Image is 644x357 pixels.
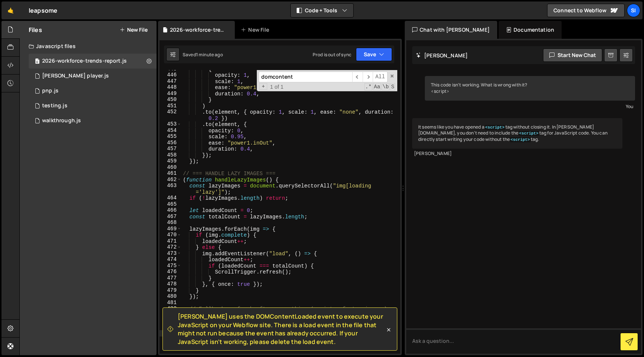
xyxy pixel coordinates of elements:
[160,207,181,214] div: 466
[160,238,181,244] div: 471
[373,72,388,82] span: Alt-Enter
[382,83,389,91] span: Whole Word Search
[160,250,181,257] div: 473
[484,125,505,130] code: <script>
[160,133,181,140] div: 455
[160,195,181,201] div: 464
[160,306,181,318] div: 482
[1,1,20,19] a: 🤙
[29,113,157,128] div: 15013/39160.js
[160,164,181,171] div: 460
[160,324,181,331] div: 484
[160,121,181,127] div: 453
[364,83,372,91] span: RegExp Search
[412,118,622,149] div: It seems like you have opened a tag without closing it. In [PERSON_NAME][DOMAIN_NAME], you don't ...
[518,131,539,136] code: <script>
[178,312,385,346] span: [PERSON_NAME] uses the DOMContentLoaded event to execute your JavaScript on your Webflow site. Th...
[416,52,468,59] h2: [PERSON_NAME]
[160,127,181,134] div: 454
[42,102,67,109] div: testing.js
[405,21,497,39] div: Chat with [PERSON_NAME]
[160,201,181,208] div: 465
[160,170,181,177] div: 461
[42,88,59,94] div: pnp.js
[160,244,181,250] div: 472
[196,51,223,58] div: 1 minute ago
[160,72,181,78] div: 446
[160,177,181,183] div: 462
[183,51,223,58] div: Saved
[160,256,181,263] div: 474
[390,83,395,91] span: Search In Selection
[160,226,181,232] div: 469
[160,232,181,238] div: 470
[42,73,109,79] div: [PERSON_NAME] player.js
[160,293,181,300] div: 480
[160,300,181,306] div: 481
[29,98,157,113] div: 15013/44753.js
[160,91,181,97] div: 449
[160,214,181,220] div: 467
[35,59,40,65] span: 0
[352,72,363,82] span: ​
[42,117,81,124] div: walkthrough.js
[543,48,602,62] button: Start new chat
[160,146,181,152] div: 457
[160,263,181,269] div: 475
[29,26,42,34] h2: Files
[373,83,381,91] span: CaseSensitive Search
[267,84,287,90] span: 1 of 1
[160,275,181,281] div: 477
[427,102,633,110] div: You
[170,26,226,34] div: 2026-workforce-trends-report.js
[160,219,181,226] div: 468
[499,21,562,39] div: Documentation
[160,84,181,91] div: 448
[547,4,625,17] a: Connect to Webflow
[29,6,57,15] div: leapsome
[29,54,157,69] div: 15013/47339.js
[160,97,181,103] div: 450
[160,158,181,164] div: 459
[160,281,181,287] div: 478
[29,69,157,83] div: 15013/41198.js
[160,109,181,121] div: 452
[414,151,621,157] div: [PERSON_NAME]
[160,183,181,195] div: 463
[510,137,531,142] code: <script>
[160,103,181,109] div: 451
[160,287,181,294] div: 479
[120,27,148,33] button: New File
[627,4,640,17] a: SI
[29,83,157,98] div: 15013/45074.js
[356,48,392,61] button: Save
[259,72,352,82] input: Search for
[160,152,181,158] div: 458
[160,330,181,337] div: 485
[160,269,181,275] div: 476
[20,39,157,54] div: Javascript files
[160,318,181,324] div: 483
[425,76,635,101] div: This code isn't working. What is wrong with it? <script>
[160,78,181,85] div: 447
[259,83,267,90] span: Toggle Replace mode
[42,58,127,64] div: 2026-workforce-trends-report.js
[291,4,353,17] button: Code + Tools
[160,140,181,146] div: 456
[313,51,351,58] div: Prod is out of sync
[241,26,272,34] div: New File
[363,72,373,82] span: ​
